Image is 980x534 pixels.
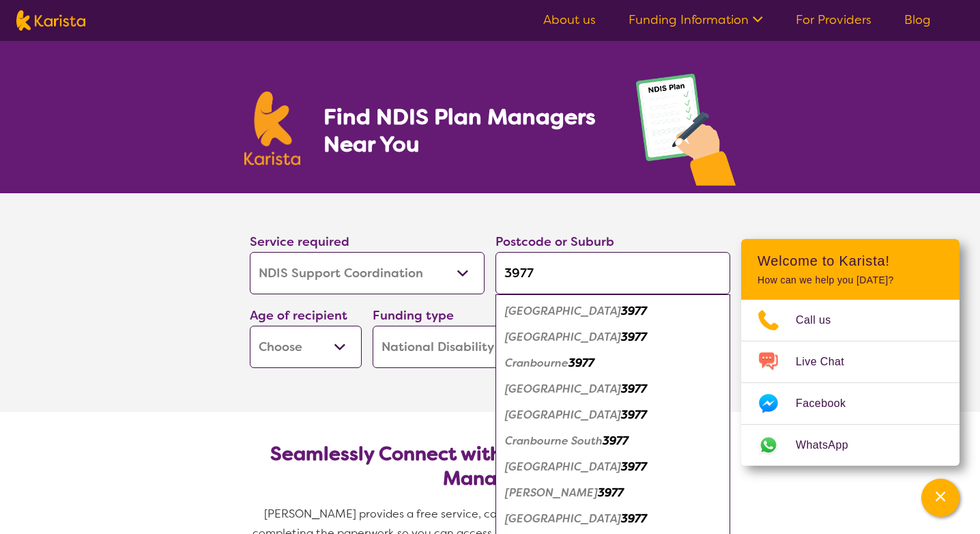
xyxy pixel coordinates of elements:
a: About us [543,12,596,28]
em: [PERSON_NAME] [505,486,598,500]
a: Web link opens in a new tab. [741,425,960,466]
div: Botanic Ridge 3977 [502,298,723,324]
img: plan-management [636,74,736,193]
ul: Choose channel [741,300,960,466]
em: [GEOGRAPHIC_DATA] [505,382,621,396]
h2: Seamlessly Connect with NDIS-Registered Plan Managers [261,442,719,491]
em: 3977 [598,486,624,500]
input: Type [495,252,730,294]
span: WhatsApp [796,435,865,455]
div: Channel Menu [741,239,960,466]
em: Cranbourne South [505,434,603,448]
div: Cannons Creek 3977 [502,324,723,350]
span: Facebook [796,393,862,414]
div: Cranbourne South 3977 [502,428,723,454]
label: Service required [250,234,349,250]
em: 3977 [621,382,647,396]
div: Cranbourne 3977 [502,350,723,376]
div: Devon Meadows 3977 [502,480,723,506]
em: [GEOGRAPHIC_DATA] [505,511,621,526]
div: Junction Village 3977 [502,506,723,532]
em: [GEOGRAPHIC_DATA] [505,304,621,318]
span: Call us [796,310,848,331]
a: Funding Information [629,12,763,28]
em: Cranbourne [505,356,568,370]
div: Cranbourne North 3977 [502,402,723,428]
em: [GEOGRAPHIC_DATA] [505,460,621,474]
label: Age of recipient [250,307,347,324]
div: Cranbourne West 3977 [502,454,723,480]
label: Funding type [373,307,454,324]
span: Live Chat [796,352,861,372]
em: [GEOGRAPHIC_DATA] [505,408,621,422]
em: 3977 [603,434,629,448]
em: 3977 [621,330,647,344]
em: 3977 [621,304,647,318]
em: [GEOGRAPHIC_DATA] [505,330,621,344]
label: Postcode or Suburb [495,234,614,250]
em: 3977 [621,511,647,526]
div: Cranbourne East 3977 [502,376,723,402]
em: 3977 [621,408,647,422]
em: 3977 [568,356,594,370]
p: How can we help you [DATE]? [758,275,943,286]
button: Channel Menu [921,479,960,517]
em: 3977 [621,460,647,474]
a: For Providers [796,12,871,28]
h2: Welcome to Karista! [758,253,943,269]
a: Blog [904,12,931,28]
h1: Find NDIS Plan Managers Near You [323,103,609,158]
img: Karista logo [244,92,300,165]
img: Karista logo [16,10,85,31]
